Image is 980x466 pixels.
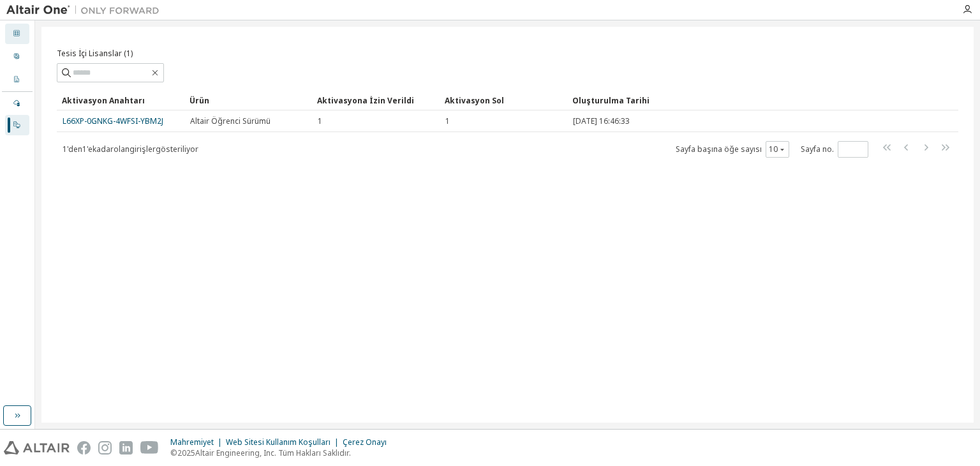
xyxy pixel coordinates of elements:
font: Tesis İçi Lisanslar (1) [57,48,133,59]
font: 1'den [63,144,82,154]
font: [DATE] 16:46:33 [573,116,630,126]
font: Aktivasyona İzin Verildi [317,95,414,106]
font: olan [114,144,130,154]
font: Altair Engineering, Inc. Tüm Hakları Saklıdır. [195,447,351,458]
font: kadar [93,144,114,154]
font: L66XP-0GNKG-4WFSI-YBM2J [63,116,163,126]
img: altair_logo.svg [4,441,70,455]
img: Altair Bir [6,4,166,17]
font: Aktivasyon Anahtarı [62,95,145,106]
font: Çerez Onayı [343,437,387,447]
font: 1 [318,116,322,126]
font: Web Sitesi Kullanım Koşulları [226,437,330,447]
font: 10 [769,144,778,154]
font: gösteriliyor [156,144,198,154]
font: girişler [130,144,156,154]
font: 1'e [82,144,93,154]
div: Şirket Profili [5,70,29,90]
font: 2025 [177,447,195,458]
font: Ürün [189,95,209,106]
div: Kullanıcı Profili [5,47,29,67]
font: 1 [445,116,450,126]
img: instagram.svg [98,441,112,455]
font: Aktivasyon Sol [445,95,504,106]
font: Sayfa başına öğe sayısı [676,144,762,154]
div: Yönetilen [5,93,29,114]
font: © [170,447,177,458]
div: Yerinde [5,115,29,135]
font: Sayfa no. [801,144,834,154]
font: Altair Öğrenci Sürümü [190,116,271,126]
img: youtube.svg [140,441,159,455]
img: linkedin.svg [119,441,133,455]
div: Gösterge Paneli [5,24,29,44]
img: facebook.svg [77,441,91,455]
font: Mahremiyet [170,437,214,447]
font: Oluşturulma Tarihi [572,95,650,106]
